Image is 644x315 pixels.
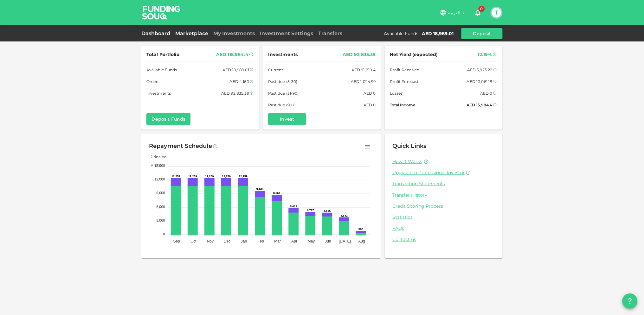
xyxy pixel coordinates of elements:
span: Available Funds [146,66,177,73]
a: My Investments [211,30,257,36]
a: Credit Scoring Process [392,203,495,209]
span: Profit [146,163,161,167]
div: Available Funds : [384,30,420,37]
div: AED 91,810.4 [351,66,376,73]
div: 12.19% [478,51,492,59]
div: AED 1,024.99 [351,78,376,85]
a: How it Works [392,159,422,165]
tspan: [DATE] [339,239,351,243]
tspan: Jan [241,239,247,243]
tspan: May [308,239,315,243]
span: Upgrade to Professional Investor [392,170,465,175]
tspan: 0 [163,232,165,236]
a: Contact us [392,236,495,243]
tspan: 3,000 [156,218,165,222]
a: Transaction Statements [392,181,495,187]
span: Past due (90+) [268,102,296,108]
button: Deposit Funds [146,113,190,125]
tspan: Sep [173,239,180,243]
button: Invest [268,113,306,125]
span: Total Income [390,102,415,108]
tspan: Mar [274,239,281,243]
tspan: Feb [258,239,264,243]
span: 0 [479,6,485,12]
a: Statistics [392,214,495,220]
tspan: 12,000 [154,178,165,181]
a: Transfer History [392,192,495,198]
span: Losses [390,90,403,97]
div: AED 0 [364,90,376,97]
div: AED 0 [364,102,376,108]
a: FAQs [392,225,495,231]
span: Profit Forecast [390,78,419,85]
a: Dashboard [141,30,173,36]
div: AED 92,835.39 [343,51,376,59]
tspan: 9,000 [156,191,165,195]
span: Profit Received [390,66,420,73]
a: Investment Settings [257,30,316,36]
span: Current [268,66,283,73]
tspan: 6,000 [156,205,165,209]
a: Marketplace [173,30,211,36]
div: Repayment Schedule [149,141,212,151]
span: Investments [146,90,171,97]
tspan: Aug [358,239,365,243]
tspan: Jun [325,239,331,243]
a: Transfers [316,30,345,36]
div: AED 4,160 [230,78,249,85]
span: Principal [146,154,167,159]
button: question [622,293,638,309]
div: AED 15,984.4 [467,102,493,108]
a: Upgrade to Professional Investor [392,170,495,176]
div: AED 115,984.4 [216,51,248,59]
span: Net Yield (expected) [390,51,438,59]
div: AED 0 [480,90,493,97]
button: Deposit [461,28,503,39]
tspan: Apr [292,239,298,243]
span: العربية [448,10,461,16]
tspan: Dec [224,239,230,243]
span: Past due (31-90) [268,90,299,97]
div: AED 18,989.01 [222,66,249,73]
tspan: 15,000 [154,164,165,168]
div: AED 10,061.18 [467,78,493,85]
span: Investments [268,51,298,59]
span: Quick Links [392,142,427,149]
div: AED 5,923.22 [467,66,493,73]
span: Total Portfolio [146,51,179,59]
tspan: Oct [190,239,196,243]
div: AED 92,835.39 [221,90,249,97]
button: T [492,8,501,17]
div: AED 18,989.01 [422,30,454,37]
button: 0 [472,6,484,19]
tspan: Nov [207,239,214,243]
span: Orders [146,78,160,85]
span: Past due (5-30) [268,78,298,85]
